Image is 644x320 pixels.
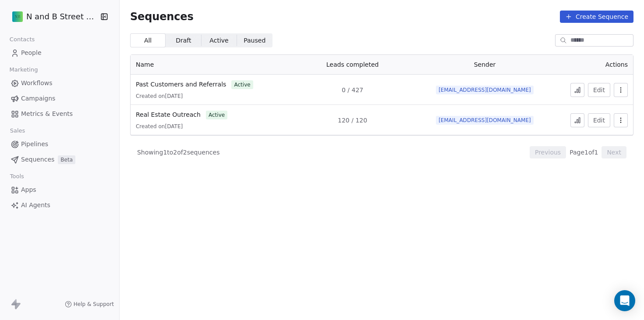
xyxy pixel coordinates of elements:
span: Page 1 of 1 [570,148,598,157]
span: Help & Support [74,301,114,308]
button: Next [602,146,626,158]
span: Sequences [21,155,54,164]
span: Beta [58,155,75,164]
span: Tools [6,170,28,183]
button: N and B Street Notary [11,9,94,24]
a: Past Customers and Referrals [136,80,226,89]
a: Help & Support [65,301,114,308]
span: Paused [244,36,265,45]
span: Actions [605,61,628,68]
span: Created on [DATE] [136,123,183,130]
span: [EMAIL_ADDRESS][DOMAIN_NAME] [436,116,534,125]
img: NB.jpg [12,11,23,22]
span: [EMAIL_ADDRESS][DOMAIN_NAME] [436,86,534,94]
a: SequencesBeta [7,152,112,167]
a: Pipelines [7,137,112,151]
span: People [21,48,42,58]
span: Workflows [21,79,53,88]
span: N and B Street Notary [26,11,98,22]
span: Sequences [130,11,194,23]
span: Marketing [6,63,42,76]
a: AI Agents [7,198,112,212]
span: Campaigns [21,94,55,103]
span: active [206,111,227,119]
button: Edit [588,83,610,97]
span: Draft [176,36,191,45]
button: Previous [530,146,566,158]
a: Real Estate Outreach [136,110,201,119]
span: Past Customers and Referrals [136,81,226,88]
span: Sales [6,124,29,137]
button: Edit [588,113,610,127]
a: People [7,46,112,60]
span: 120 / 120 [338,116,367,125]
span: AI Agents [21,201,50,210]
span: Real Estate Outreach [136,111,201,118]
a: Campaigns [7,91,112,106]
a: Apps [7,183,112,197]
span: Sender [474,61,496,68]
a: Metrics & Events [7,107,112,121]
span: Pipelines [21,140,48,149]
div: Open Intercom Messenger [614,290,635,311]
span: Created on [DATE] [136,93,183,100]
a: Workflows [7,76,112,90]
span: Name [136,61,154,68]
span: Metrics & Events [21,109,73,119]
span: Showing 1 to 2 of 2 sequences [137,148,220,157]
button: Create Sequence [560,11,633,23]
span: Apps [21,185,36,194]
span: Active [209,36,228,45]
span: 0 / 427 [342,86,363,94]
span: Contacts [6,33,39,46]
span: active [231,80,253,89]
span: Leads completed [326,61,379,68]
